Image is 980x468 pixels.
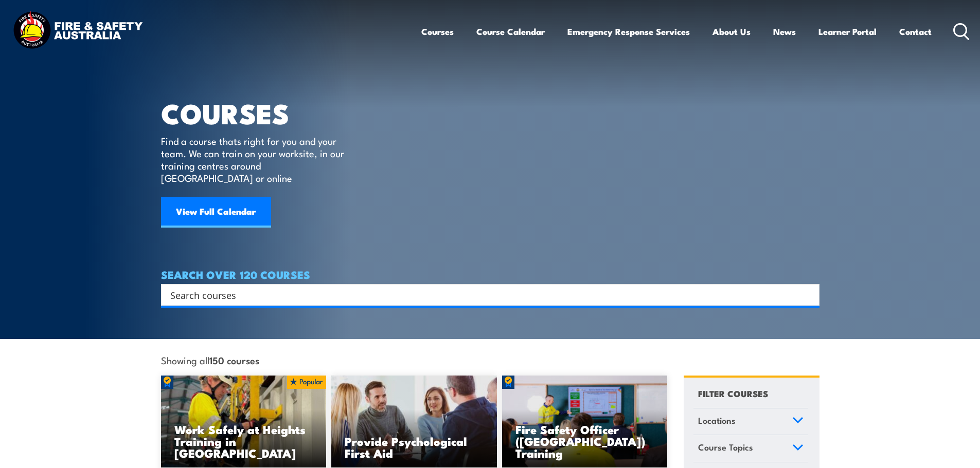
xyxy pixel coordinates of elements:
a: Course Topics [693,435,808,462]
form: Search form [172,288,799,302]
span: Showing all [161,354,259,365]
a: Locations [693,408,808,435]
h4: SEARCH OVER 120 COURSES [161,269,819,280]
h3: Work Safely at Heights Training in [GEOGRAPHIC_DATA] [174,423,313,459]
span: Locations [698,414,736,427]
input: Search input [170,287,797,303]
a: Provide Psychological First Aid [331,376,497,468]
a: Fire Safety Officer ([GEOGRAPHIC_DATA]) Training [502,376,668,468]
img: Fire Safety Advisor [502,376,668,468]
h3: Provide Psychological First Aid [345,435,484,459]
button: Search magnifier button [801,288,816,302]
span: Course Topics [698,440,753,454]
a: Courses [421,18,454,45]
h4: FILTER COURSES [698,386,768,400]
a: Emergency Response Services [567,18,690,45]
h1: COURSES [161,101,359,125]
img: Mental Health First Aid Training Course from Fire & Safety Australia [331,376,497,468]
p: Find a course thats right for you and your team. We can train on your worksite, in our training c... [161,135,349,184]
a: Learner Portal [818,18,877,45]
h3: Fire Safety Officer ([GEOGRAPHIC_DATA]) Training [515,423,654,459]
a: About Us [712,18,751,45]
a: View Full Calendar [161,197,271,228]
a: Contact [899,18,932,45]
strong: 150 courses [209,353,259,367]
a: Work Safely at Heights Training in [GEOGRAPHIC_DATA] [161,376,327,468]
img: Work Safely at Heights Training (1) [161,376,327,468]
a: News [773,18,796,45]
a: Course Calendar [476,18,545,45]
